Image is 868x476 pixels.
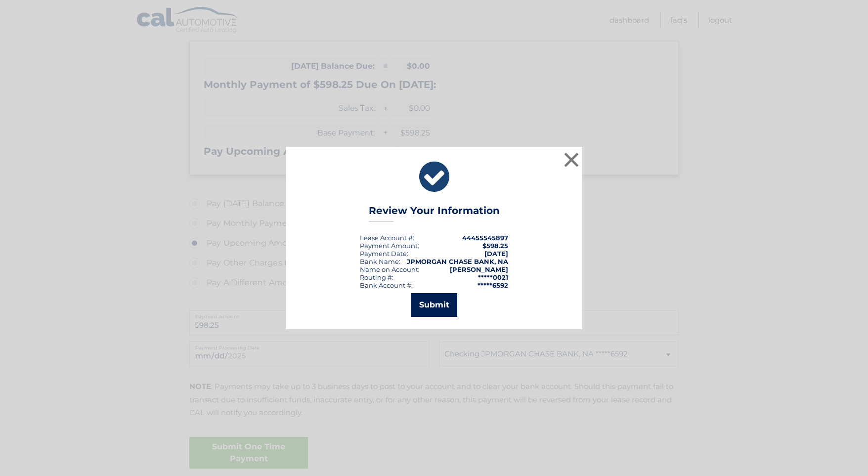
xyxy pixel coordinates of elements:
div: Bank Account #: [360,281,413,289]
div: Payment Amount: [360,242,419,250]
div: Bank Name: [360,258,400,265]
h3: Review Your Information [369,205,500,222]
span: $598.25 [482,242,508,250]
div: Lease Account #: [360,234,414,242]
span: Payment Date [360,250,407,258]
div: : [360,250,408,258]
span: [DATE] [484,250,508,258]
div: Name on Account: [360,265,420,273]
div: Routing #: [360,273,393,281]
button: × [562,150,581,170]
strong: JPMORGAN CHASE BANK, NA [407,258,508,265]
strong: 44455545897 [462,234,508,242]
strong: [PERSON_NAME] [450,265,508,273]
button: Submit [411,293,457,317]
